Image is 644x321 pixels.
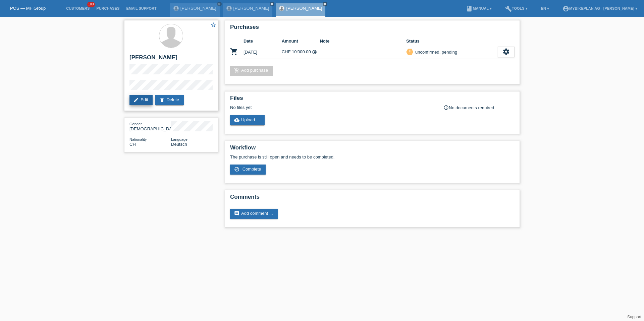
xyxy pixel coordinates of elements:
[562,5,569,12] i: account_circle
[230,165,266,175] a: check_circle_outline Complete
[234,167,239,172] i: check_circle_outline
[466,5,473,12] i: book
[230,48,238,56] i: POSP00026362
[159,97,165,103] i: delete
[129,54,213,64] h2: [PERSON_NAME]
[210,22,216,29] a: star_border
[282,45,320,59] td: CHF 10'000.00
[406,37,498,45] th: Status
[217,2,222,6] a: close
[218,2,221,6] i: close
[63,6,93,10] a: Customers
[233,6,269,11] a: [PERSON_NAME]
[230,209,278,219] a: commentAdd comment ...
[230,105,435,110] div: No files yet
[234,68,239,73] i: add_shopping_cart
[234,117,239,123] i: cloud_upload
[286,6,322,11] a: [PERSON_NAME]
[171,142,187,147] span: Deutsch
[180,6,216,11] a: [PERSON_NAME]
[502,48,510,55] i: settings
[230,144,515,154] h2: Workflow
[133,97,139,103] i: edit
[505,5,512,12] i: build
[538,6,552,10] a: EN ▾
[234,211,239,216] i: comment
[129,95,153,105] a: editEdit
[230,194,515,204] h2: Comments
[129,121,171,131] div: [DEMOGRAPHIC_DATA]
[270,2,274,6] a: close
[559,6,641,10] a: account_circleMybikeplan AG - [PERSON_NAME] ▾
[129,137,147,141] span: Nationality
[244,45,282,59] td: [DATE]
[87,2,95,7] span: 100
[413,49,457,56] div: unconfirmed, pending
[320,37,406,45] th: Note
[210,22,216,28] i: star_border
[230,95,515,105] h2: Files
[270,2,274,6] i: close
[230,66,273,76] a: add_shopping_cartAdd purchase
[230,115,265,125] a: cloud_uploadUpload ...
[123,6,160,10] a: Email Support
[443,105,515,110] div: No documents required
[627,315,641,319] a: Support
[93,6,123,10] a: Purchases
[230,24,515,34] h2: Purchases
[502,6,531,10] a: buildTools ▾
[230,154,515,159] p: The purchase is still open and needs to be completed.
[323,2,327,6] i: close
[463,6,495,10] a: bookManual ▾
[408,49,412,54] i: priority_high
[323,2,327,6] a: close
[129,142,136,147] span: Switzerland
[155,95,184,105] a: deleteDelete
[443,105,449,110] i: info_outline
[171,137,187,141] span: Language
[312,50,317,55] i: 48 instalments
[282,37,320,45] th: Amount
[10,6,46,11] a: POS — MF Group
[244,37,282,45] th: Date
[129,122,142,126] span: Gender
[243,167,261,172] span: Complete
